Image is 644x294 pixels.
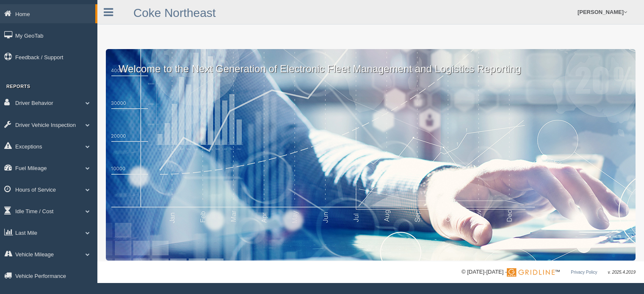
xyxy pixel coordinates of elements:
span: v. 2025.4.2019 [608,270,636,275]
div: © [DATE]-[DATE] - ™ [462,268,636,277]
p: Welcome to the Next Generation of Electronic Fleet Management and Logistics Reporting [106,49,636,76]
img: Gridline [507,268,555,277]
a: Coke Northeast [133,6,216,19]
a: Privacy Policy [571,270,597,275]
